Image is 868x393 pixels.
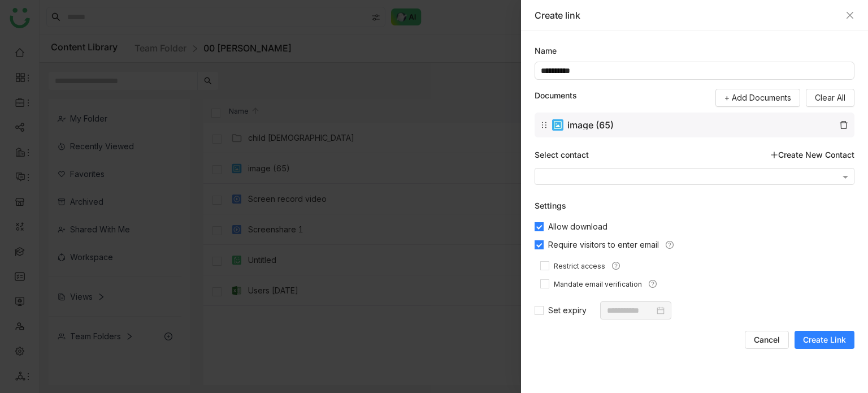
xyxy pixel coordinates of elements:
span: Restrict access [549,261,610,272]
img: delete.svg [839,120,849,130]
span: Create Link [803,334,846,346]
button: Clear All [806,89,854,107]
button: Close [845,11,854,20]
button: Cancel [745,331,789,349]
label: Documents [535,89,577,102]
button: + Add Documents [715,89,800,107]
span: Clear All [815,92,845,104]
span: image (65) [567,120,836,129]
label: Name [535,45,557,57]
button: Create Link [795,331,854,349]
span: + Add Documents [724,92,791,104]
img: png.svg [551,118,565,132]
span: Set expiry [544,304,591,317]
span: Allow download [544,221,612,233]
span: Mandate email verification [549,279,646,290]
div: Select contact [535,149,589,161]
div: Create link [535,9,840,21]
div: Settings [535,200,566,212]
span: Cancel [754,334,780,346]
span: Require visitors to enter email [544,239,663,251]
a: Create New Contact [770,149,854,161]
